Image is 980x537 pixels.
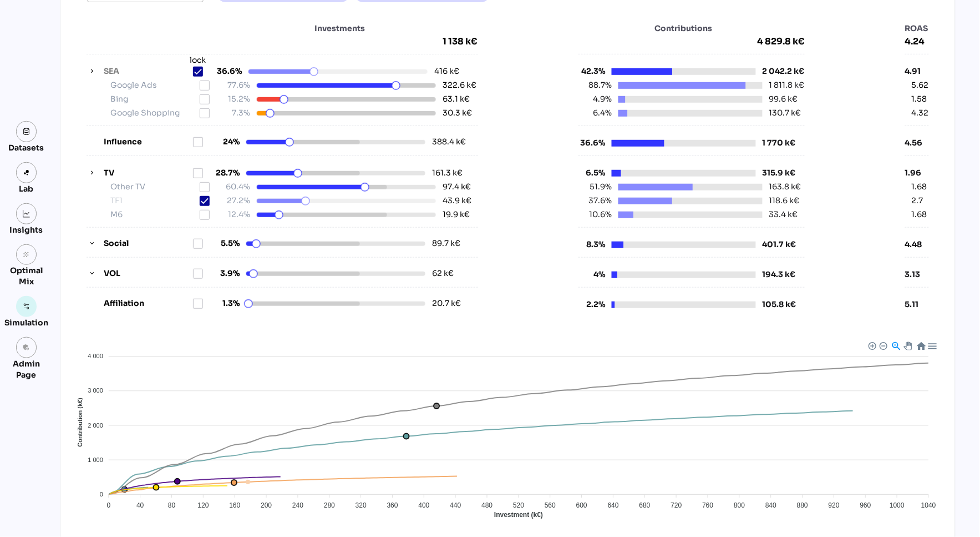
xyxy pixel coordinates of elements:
div: 4.56 [905,137,929,148]
span: 51.9% [585,181,612,193]
span: 36.6% [578,137,605,149]
i: admin_panel_settings [23,344,31,352]
div: 194.3 k€ [763,269,796,280]
span: 5.5% [213,238,240,249]
label: TV [104,167,192,179]
span: 28.7% [213,167,240,179]
div: 5.62 [912,79,929,91]
span: Investments [250,23,429,34]
tspan: 160 [229,502,240,510]
tspan: 920 [829,502,840,510]
div: 99.6 k€ [769,93,798,105]
tspan: 480 [481,502,492,510]
tspan: 800 [734,502,745,510]
tspan: 240 [292,502,303,510]
img: settings.svg [23,303,31,310]
tspan: 960 [860,502,871,510]
div: 1 770 k€ [763,137,796,149]
label: VOL [104,268,192,279]
span: 36.6% [215,66,242,77]
span: 60.4% [224,181,250,193]
div: 4.48 [905,239,929,250]
tspan: 4 000 [88,353,103,360]
span: 6.5% [578,167,605,179]
div: 1.96 [905,167,929,179]
div: 33.4 k€ [769,209,798,220]
div: 4.32 [912,107,929,119]
div: 161.3 k€ [432,167,468,179]
label: TF1 [110,195,199,207]
text: Contribution (k€) [77,398,83,447]
div: Insights [10,224,43,235]
span: 88.7% [585,79,612,91]
span: 15.2% [224,93,250,105]
tspan: 640 [608,502,619,510]
span: 1.3% [213,298,240,309]
div: 30.3 k€ [443,107,478,119]
img: lab.svg [23,169,31,177]
div: 5.11 [905,299,929,310]
span: 7.3% [224,107,250,119]
div: 105.8 k€ [763,299,796,310]
tspan: 600 [576,502,587,510]
label: Google Ads [110,79,199,91]
div: Selection Zoom [891,341,901,350]
span: 24% [213,136,240,148]
div: 322.6 k€ [443,79,478,91]
tspan: 280 [324,502,335,510]
div: Lab [14,183,39,194]
tspan: 680 [639,502,651,510]
span: 2.2% [578,299,605,310]
tspan: 880 [797,502,808,510]
div: 20.7 k€ [432,298,468,309]
label: Affiliation [104,298,192,309]
div: lock [190,54,206,66]
tspan: 3 000 [88,388,103,394]
tspan: 0 [100,491,103,498]
tspan: 80 [168,502,176,510]
i: grain [23,251,31,259]
tspan: 2 000 [88,422,103,429]
tspan: 120 [197,502,209,510]
img: graph.svg [23,210,31,218]
div: Datasets [9,142,44,153]
tspan: 320 [356,502,367,510]
div: Menu [927,341,937,350]
div: 315.9 k€ [763,167,796,181]
tspan: 760 [703,502,714,510]
span: 77.6% [224,79,250,91]
label: SEA [104,66,192,77]
span: 37.6% [585,195,612,207]
label: Other TV [110,181,199,193]
tspan: 200 [261,502,272,510]
div: Simulation [4,317,48,328]
tspan: 560 [545,502,556,510]
div: 1.58 [912,93,929,105]
div: 97.4 k€ [443,181,478,193]
div: 416 k€ [434,66,470,77]
tspan: 440 [450,502,461,510]
div: 63.1 k€ [443,93,478,105]
span: 4.9% [585,93,612,105]
div: Optimal Mix [4,265,48,287]
span: 12.4% [224,209,250,220]
div: Reset Zoom [916,341,926,350]
div: 89.7 k€ [432,238,468,249]
div: 2 042.2 k€ [763,66,805,79]
span: 4.24 [905,36,929,47]
label: Google Shopping [110,107,199,119]
label: Social [104,238,192,249]
text: Investment (k€) [494,511,543,519]
tspan: 400 [419,502,430,510]
div: 2.7 [912,195,929,207]
label: M6 [110,209,199,220]
tspan: 1000 [890,502,905,510]
div: 19.9 k€ [443,209,478,220]
div: 401.7 k€ [763,239,796,250]
div: 1.68 [912,209,929,220]
label: Bing [110,93,199,105]
tspan: 520 [513,502,524,510]
tspan: 1040 [921,502,936,510]
span: 4 829.8 k€ [578,36,804,47]
span: 27.2% [224,195,250,207]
